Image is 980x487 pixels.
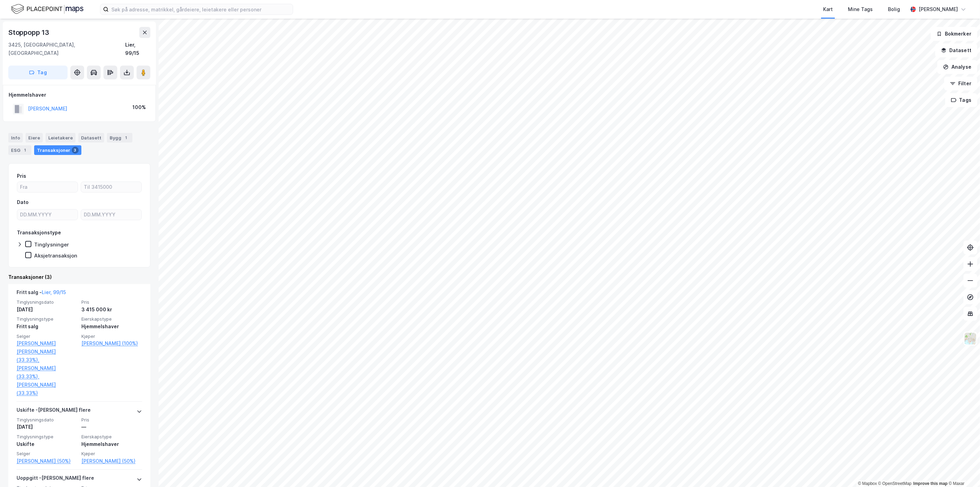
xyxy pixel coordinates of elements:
div: — [81,423,142,431]
div: Datasett [78,133,104,143]
div: Uoppgitt - [PERSON_NAME] flere [17,474,94,485]
span: Selger [17,333,77,339]
button: Filter [944,77,977,90]
a: Mapbox [858,481,877,486]
div: Pris [17,172,26,180]
div: Kart [823,5,833,13]
div: Hjemmelshaver [81,322,142,331]
a: [PERSON_NAME] (33.33%) [17,381,77,397]
div: [DATE] [17,423,77,431]
a: Lier, 99/15 [42,289,66,295]
img: Z [964,332,977,345]
div: Eiere [26,133,43,143]
button: Tag [8,66,68,79]
span: Pris [81,299,142,305]
span: Kjøper [81,333,142,339]
button: Analyse [937,60,977,74]
a: [PERSON_NAME] (33.33%), [17,364,77,381]
div: 1 [22,147,29,154]
span: Tinglysningsdato [17,417,77,423]
div: Stoppopp 13 [8,27,51,38]
div: Bygg [107,133,132,143]
div: Transaksjonstype [17,228,61,237]
button: Bokmerker [931,27,977,41]
div: Lier, 99/15 [125,41,150,57]
a: Improve this map [913,481,948,486]
div: Leietakere [46,133,76,143]
a: OpenStreetMap [878,481,912,486]
div: Transaksjoner (3) [8,273,150,281]
div: 3 415 000 kr [81,305,142,314]
div: Uskifte - [PERSON_NAME] flere [17,406,91,417]
a: [PERSON_NAME] (100%) [81,339,142,348]
a: [PERSON_NAME] [PERSON_NAME] (33.33%), [17,339,77,364]
div: Tinglysninger [34,241,69,248]
div: Transaksjoner [34,145,81,155]
div: Fritt salg - [17,288,66,299]
span: Selger [17,451,77,457]
a: [PERSON_NAME] (50%) [81,457,142,465]
input: Søk på adresse, matrikkel, gårdeiere, leietakere eller personer [109,4,293,14]
div: 100% [132,103,146,111]
a: [PERSON_NAME] (50%) [17,457,77,465]
div: ESG [8,145,31,155]
iframe: Chat Widget [946,454,980,487]
span: Eierskapstype [81,434,142,440]
input: DD.MM.YYYY [81,210,141,220]
div: [DATE] [17,305,77,314]
div: [PERSON_NAME] [919,5,958,13]
div: Bolig [888,5,900,13]
div: 3425, [GEOGRAPHIC_DATA], [GEOGRAPHIC_DATA] [8,41,125,57]
div: Kontrollprogram for chat [946,454,980,487]
span: Eierskapstype [81,316,142,322]
div: Hjemmelshaver [9,91,150,99]
div: Fritt salg [17,322,77,331]
div: Dato [17,198,29,206]
div: Aksjetransaksjon [34,252,77,259]
input: DD.MM.YYYY [17,210,78,220]
button: Datasett [935,43,977,57]
input: Fra [17,182,78,192]
div: 3 [72,147,79,154]
img: logo.f888ab2527a4732fd821a326f86c7f29.svg [11,3,83,15]
div: 1 [123,134,130,141]
button: Tags [945,93,977,107]
div: Uskifte [17,440,77,448]
span: Tinglysningstype [17,434,77,440]
span: Kjøper [81,451,142,457]
input: Til 3415000 [81,182,141,192]
div: Info [8,133,23,143]
span: Tinglysningstype [17,316,77,322]
div: Hjemmelshaver [81,440,142,448]
div: Mine Tags [848,5,873,13]
span: Pris [81,417,142,423]
span: Tinglysningsdato [17,299,77,305]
